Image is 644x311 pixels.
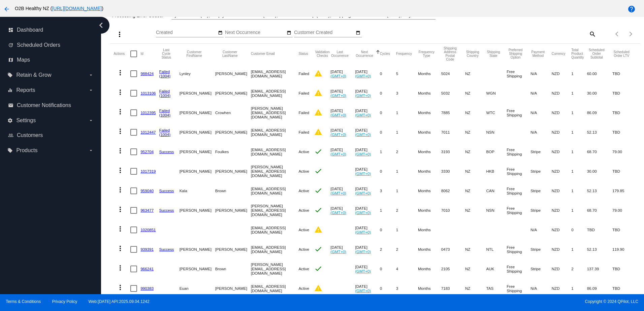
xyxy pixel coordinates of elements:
mat-icon: date_range [287,30,291,36]
mat-cell: TBD [612,83,637,103]
button: Change sorting for CustomerLastName [215,50,245,58]
mat-cell: 2 [380,240,396,259]
mat-cell: [DATE] [355,181,380,201]
mat-cell: [DATE] [330,123,355,142]
mat-cell: 52.13 [587,181,612,201]
mat-cell: [PERSON_NAME] [180,103,215,123]
mat-cell: Free Shipping [507,64,530,83]
mat-cell: 7011 [441,123,465,142]
mat-cell: Free Shipping [507,279,530,298]
mat-cell: [DATE] [355,123,380,142]
mat-cell: NZ [465,123,486,142]
mat-cell: [EMAIL_ADDRESS][DOMAIN_NAME] [251,181,299,201]
mat-cell: [PERSON_NAME] [180,123,215,142]
mat-cell: NZD [552,123,572,142]
a: (GMT+0) [355,171,371,176]
mat-cell: NZD [552,220,572,240]
mat-cell: 0 [380,123,396,142]
a: (GMT+0) [330,74,346,78]
mat-cell: 2 [571,259,587,279]
mat-cell: 1 [571,83,587,103]
mat-cell: [EMAIL_ADDRESS][DOMAIN_NAME] [251,64,299,83]
mat-cell: 2 [396,142,418,162]
mat-cell: Euan [180,279,215,298]
mat-cell: 0 [380,83,396,103]
mat-cell: 0 [380,259,396,279]
mat-cell: 0 [380,162,396,181]
mat-cell: [PERSON_NAME] [180,83,215,103]
a: (GMT+0) [330,152,346,156]
mat-cell: TBD [587,220,612,240]
mat-cell: Months [418,220,441,240]
mat-cell: Stripe [530,142,552,162]
mat-cell: Free Shipping [507,259,530,279]
mat-icon: more_vert [116,244,124,252]
mat-cell: 2 [396,201,418,220]
mat-cell: Months [418,103,441,123]
a: dashboard Dashboard [8,25,94,35]
mat-cell: 1 [571,64,587,83]
mat-cell: TBD [612,220,637,240]
mat-cell: [PERSON_NAME] [215,279,251,298]
i: people_outline [8,133,13,138]
mat-cell: HKB [486,162,507,181]
mat-cell: TBD [612,123,637,142]
span: O2B Healthy NZ ( ) [15,6,103,11]
a: update Scheduled Orders [8,40,94,50]
mat-cell: TBD [612,259,637,279]
mat-cell: [DATE] [355,83,380,103]
mat-cell: 0 [380,64,396,83]
mat-cell: 2 [396,240,418,259]
button: Change sorting for CustomerEmail [251,52,275,56]
a: Web:[DATE] API:2025.09.04.1242 [89,299,150,304]
mat-cell: 1 [380,142,396,162]
mat-cell: 0 [380,103,396,123]
a: 988424 [140,71,154,76]
a: Success [159,208,174,212]
mat-cell: [PERSON_NAME] [180,201,215,220]
span: Customers [17,132,43,138]
mat-cell: 1 [571,142,587,162]
mat-cell: [DATE] [330,201,355,220]
mat-cell: Stripe [530,162,552,181]
mat-icon: arrow_back [3,5,11,13]
span: Maps [17,57,30,63]
a: (GMT+0) [355,269,371,273]
a: (GMT+0) [330,249,346,254]
button: Change sorting for FrequencyType [418,50,435,58]
mat-cell: [DATE] [355,240,380,259]
button: Change sorting for PaymentMethod.Type [530,50,546,58]
mat-cell: Months [418,123,441,142]
mat-cell: 68.70 [587,201,612,220]
mat-cell: NZD [552,279,572,298]
mat-cell: 5 [396,64,418,83]
mat-cell: 3 [396,279,418,298]
a: (GMT+0) [330,191,346,195]
mat-cell: NZ [465,103,486,123]
mat-cell: N/A [530,103,552,123]
mat-cell: [PERSON_NAME] [180,259,215,279]
a: (GMT+0) [355,152,371,156]
mat-cell: Months [418,201,441,220]
a: [URL][DOMAIN_NAME] [52,6,102,11]
mat-cell: 137.39 [587,259,612,279]
mat-cell: [EMAIL_ADDRESS][DOMAIN_NAME] [251,240,299,259]
mat-cell: [PERSON_NAME] [180,142,215,162]
span: Dashboard [17,27,43,33]
mat-cell: [DATE] [355,279,380,298]
mat-cell: Free Shipping [507,240,530,259]
a: (GMT+0) [355,93,371,98]
mat-cell: NZD [552,181,572,201]
mat-cell: 4 [396,259,418,279]
mat-cell: 1 [571,181,587,201]
mat-cell: Months [418,240,441,259]
a: Terms & Conditions [6,299,41,304]
button: Previous page [611,27,624,41]
mat-cell: [DATE] [330,142,355,162]
a: (1004) [159,132,171,137]
a: (GMT+0) [330,93,346,98]
mat-cell: Months [418,181,441,201]
i: dashboard [8,27,13,33]
mat-cell: 5024 [441,64,465,83]
mat-cell: 1 [380,201,396,220]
